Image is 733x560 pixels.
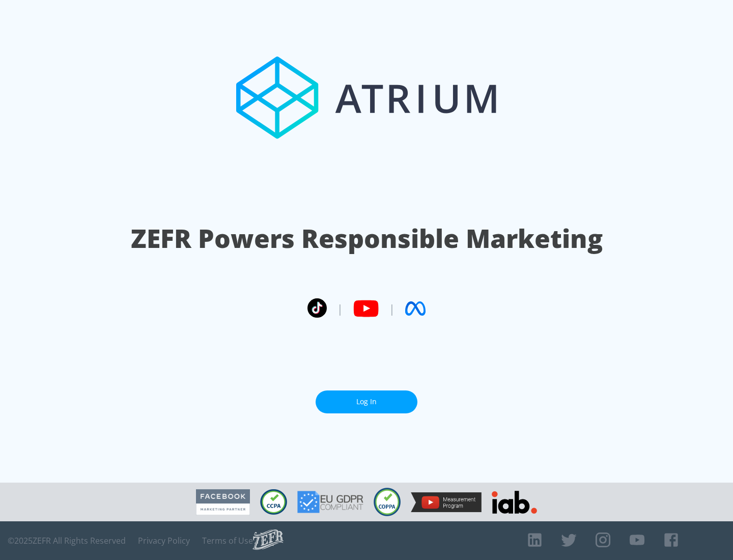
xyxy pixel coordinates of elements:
a: Terms of Use [202,536,253,546]
span: | [337,301,343,316]
a: Privacy Policy [138,536,190,546]
img: YouTube Measurement Program [411,492,482,512]
span: © 2025 ZEFR All Rights Reserved [8,536,126,546]
h1: ZEFR Powers Responsible Marketing [131,221,603,256]
img: COPPA Compliant [374,488,401,516]
a: Log In [316,390,417,413]
span: | [389,301,395,316]
img: Facebook Marketing Partner [196,489,250,515]
img: GDPR Compliant [297,491,363,513]
img: IAB [492,491,537,514]
img: CCPA Compliant [260,489,287,515]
